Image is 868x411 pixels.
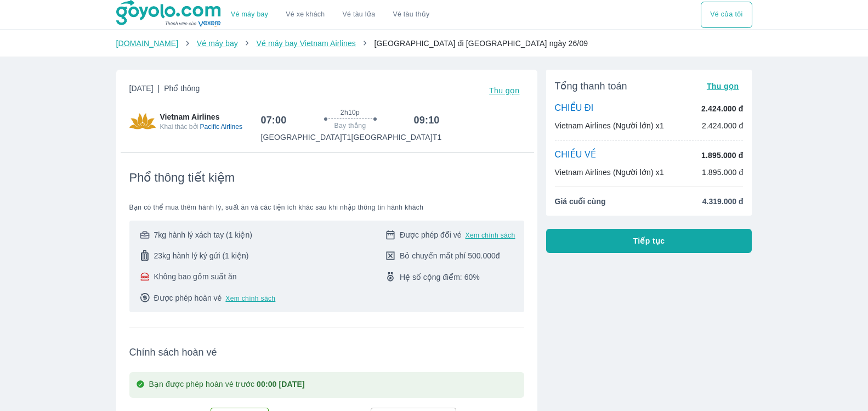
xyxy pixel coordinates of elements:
[384,2,438,28] button: Vé tàu thủy
[256,39,356,48] a: Vé máy bay Vietnam Airlines
[702,167,744,178] p: 1.895.000 đ
[555,80,627,93] span: Tổng thanh toán
[116,38,752,49] nav: breadcrumb
[555,120,664,131] p: Vietnam Airlines (Người lớn) x1
[160,122,242,131] span: Khai thác bởi
[701,150,743,161] p: 1.895.000 đ
[546,229,752,253] button: Tiếp tục
[702,78,744,94] button: Thu gọn
[633,235,665,246] span: Tiếp tục
[261,132,351,143] p: [GEOGRAPHIC_DATA] T1
[555,196,606,207] span: Giá cuối cùng
[334,121,366,130] span: Bay thẳng
[334,2,384,28] a: Vé tàu lửa
[701,2,752,28] button: Vé của tôi
[400,272,480,283] span: Hệ số cộng điểm: 60%
[158,84,160,93] span: |
[154,271,237,282] span: Không bao gồm suất ăn
[702,196,744,207] span: 4.319.000 đ
[485,83,524,98] button: Thu gọn
[555,103,594,115] p: CHIỀU ĐI
[160,111,242,131] span: Vietnam Airlines
[702,120,744,131] p: 2.424.000 đ
[286,10,325,19] a: Vé xe khách
[149,379,305,391] p: Bạn được phép hoàn vé trước
[400,229,462,240] span: Được phép đổi vé
[466,231,515,240] button: Xem chính sách
[129,83,200,98] span: [DATE]
[231,10,268,19] a: Vé máy bay
[154,250,249,261] span: 23kg hành lý ký gửi (1 kiện)
[701,2,752,28] div: choose transportation mode
[261,114,287,127] h6: 07:00
[200,123,242,131] span: Pacific Airlines
[351,132,441,143] p: [GEOGRAPHIC_DATA] T1
[164,84,200,93] span: Phổ thông
[197,39,238,48] a: Vé máy bay
[129,170,235,185] span: Phổ thông tiết kiệm
[374,39,588,48] span: [GEOGRAPHIC_DATA] đi [GEOGRAPHIC_DATA] ngày 26/09
[222,2,438,28] div: choose transportation mode
[225,294,275,303] button: Xem chính sách
[701,103,743,114] p: 2.424.000 đ
[129,203,524,212] span: Bạn có thể mua thêm hành lý, suất ăn và các tiện ích khác sau khi nhập thông tin hành khách
[257,380,305,389] strong: 00:00 [DATE]
[707,82,739,91] span: Thu gọn
[341,108,360,117] span: 2h10p
[154,292,222,303] span: Được phép hoàn vé
[414,114,440,127] h6: 09:10
[116,39,179,48] a: [DOMAIN_NAME]
[129,346,524,359] span: Chính sách hoàn vé
[555,149,597,161] p: CHIỀU VỀ
[154,229,252,240] span: 7kg hành lý xách tay (1 kiện)
[555,167,664,178] p: Vietnam Airlines (Người lớn) x1
[489,86,520,95] span: Thu gọn
[400,250,500,261] span: Bỏ chuyến mất phí 500.000đ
